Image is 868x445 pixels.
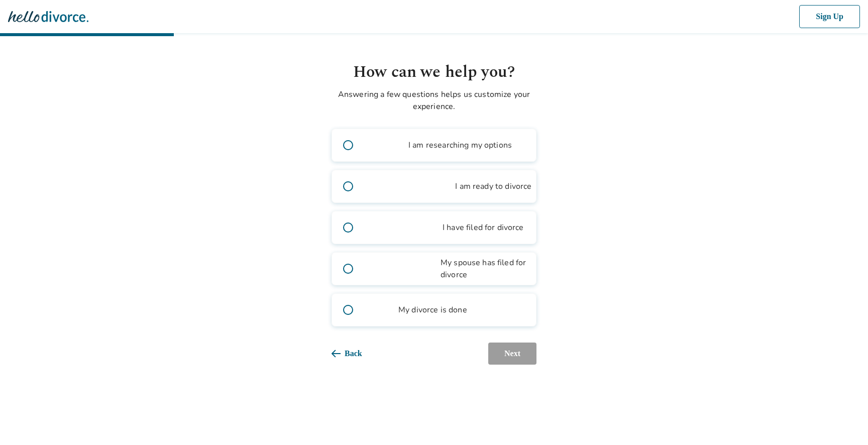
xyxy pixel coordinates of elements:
[488,343,536,365] button: Next
[408,139,512,151] span: I am researching my options
[332,60,536,84] h1: How can we help you?
[332,343,378,365] button: Back
[368,180,451,192] span: bookmark_check
[368,263,437,275] span: article_person
[441,257,536,281] span: My spouse has filed for divorce
[799,5,860,28] button: Sign Up
[398,304,467,316] span: My divorce is done
[368,221,439,234] span: outgoing_mail
[332,88,536,113] p: Answering a few questions helps us customize your experience.
[368,304,394,316] span: gavel
[368,139,404,151] span: book_2
[8,7,88,27] img: Hello Divorce Logo
[455,180,531,192] span: I am ready to divorce
[443,221,524,234] span: I have filed for divorce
